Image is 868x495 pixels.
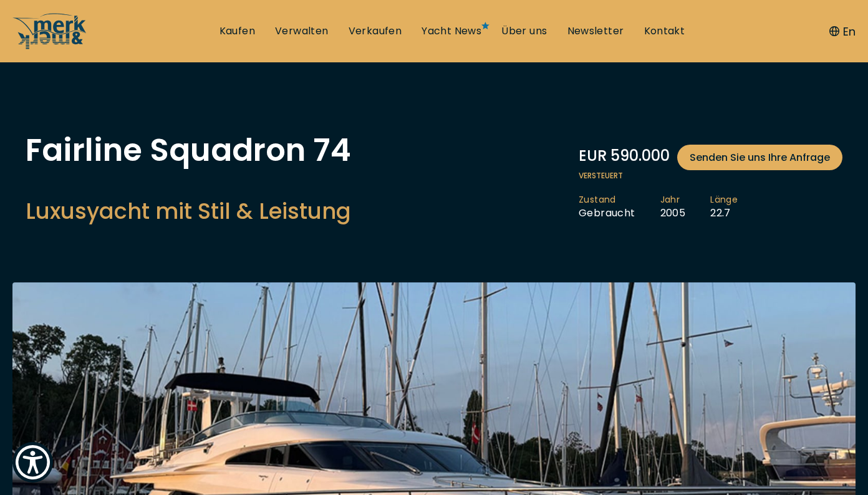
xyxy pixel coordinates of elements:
[710,194,763,220] li: 22.7
[26,196,351,226] h2: Luxusyacht mit Stil & Leistung
[579,145,842,170] div: EUR 590.000
[275,24,329,38] a: Verwalten
[219,24,255,38] a: Kaufen
[422,24,481,38] a: Yacht News
[26,135,351,166] h1: Fairline Squadron 74
[567,24,624,38] a: Newsletter
[579,194,635,206] span: Zustand
[501,24,547,38] a: Über uns
[710,194,738,206] span: Länge
[690,150,830,165] span: Senden Sie uns Ihre Anfrage
[12,442,53,483] button: Show Accessibility Preferences
[829,23,856,40] button: En
[660,194,711,220] li: 2005
[579,194,660,220] li: Gebraucht
[677,145,842,170] a: Senden Sie uns Ihre Anfrage
[349,24,402,38] a: Verkaufen
[579,170,842,181] span: Versteuert
[644,24,685,38] a: Kontakt
[660,194,686,206] span: Jahr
